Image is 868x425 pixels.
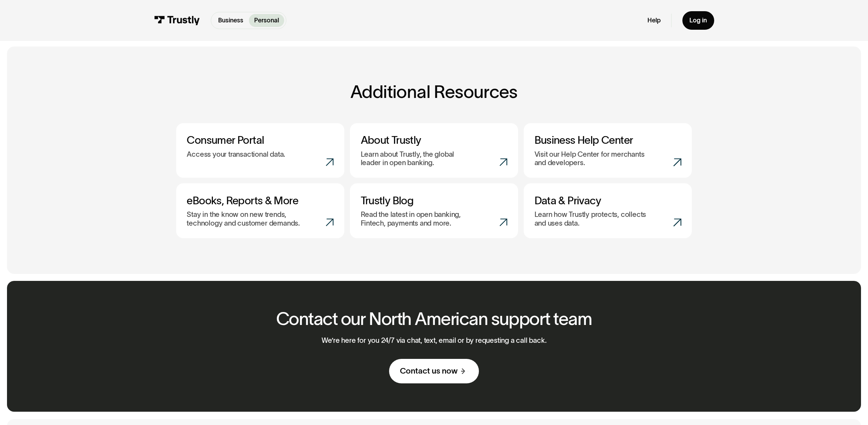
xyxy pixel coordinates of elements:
p: Stay in the know on new trends, technology and customer demands. [187,210,300,227]
a: Consumer PortalAccess your transactional data. [176,123,344,178]
p: Business [218,16,243,25]
a: About TrustlyLearn about Trustly, the global leader in open banking. [350,123,518,178]
h3: About Trustly [361,134,508,147]
a: eBooks, Reports & MoreStay in the know on new trends, technology and customer demands. [176,183,344,238]
p: Visit our Help Center for merchants and developers. [535,150,648,167]
div: Log in [689,16,707,24]
h3: Trustly Blog [361,194,508,207]
h3: Consumer Portal [187,134,333,147]
h3: Data & Privacy [535,194,681,207]
a: Log in [682,11,714,30]
p: Learn about Trustly, the global leader in open banking. [361,150,474,167]
div: Contact us now [400,366,458,376]
h3: eBooks, Reports & More [187,194,333,207]
h2: Additional Resources [176,82,692,102]
p: Access your transactional data. [187,150,285,158]
p: Personal [254,16,279,25]
a: Business Help CenterVisit our Help Center for merchants and developers. [524,123,692,178]
a: Data & PrivacyLearn how Trustly protects, collects and uses data. [524,183,692,238]
a: Trustly BlogRead the latest in open banking, Fintech, payments and more. [350,183,518,238]
h3: Business Help Center [535,134,681,147]
h2: Contact our North American support team [276,309,592,329]
p: Read the latest in open banking, Fintech, payments and more. [361,210,474,227]
a: Personal [249,14,285,27]
a: Business [213,14,249,27]
img: Trustly Logo [154,16,200,26]
p: We’re here for you 24/7 via chat, text, email or by requesting a call back. [322,336,547,345]
a: Help [647,16,661,24]
p: Learn how Trustly protects, collects and uses data. [535,210,648,227]
a: Contact us now [389,359,479,383]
